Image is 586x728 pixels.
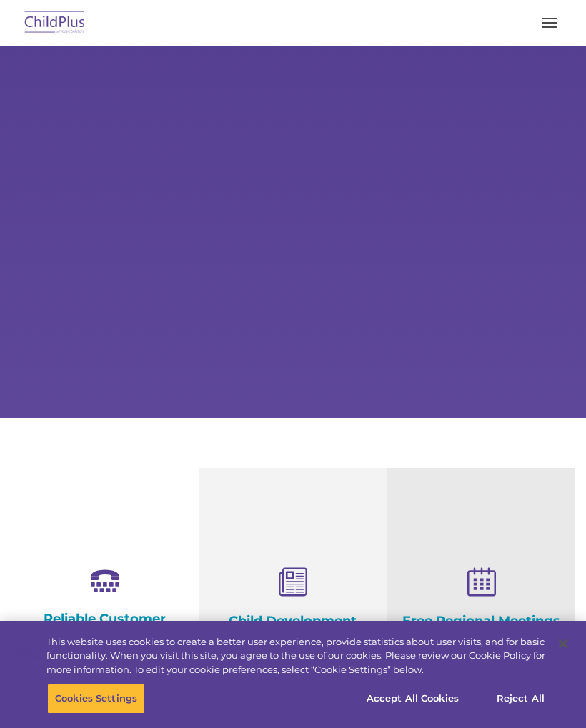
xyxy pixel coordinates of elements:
h4: Free Regional Meetings [398,613,565,629]
button: Reject All [476,684,565,714]
button: Close [547,628,579,659]
h4: Reliable Customer Support [21,611,188,642]
div: This website uses cookies to create a better user experience, provide statistics about user visit... [46,635,545,677]
button: Accept All Cookies [359,684,467,714]
button: Cookies Settings [47,684,145,714]
h4: Child Development Assessments in ChildPlus [209,613,376,660]
img: ChildPlus by Procare Solutions [21,6,89,40]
